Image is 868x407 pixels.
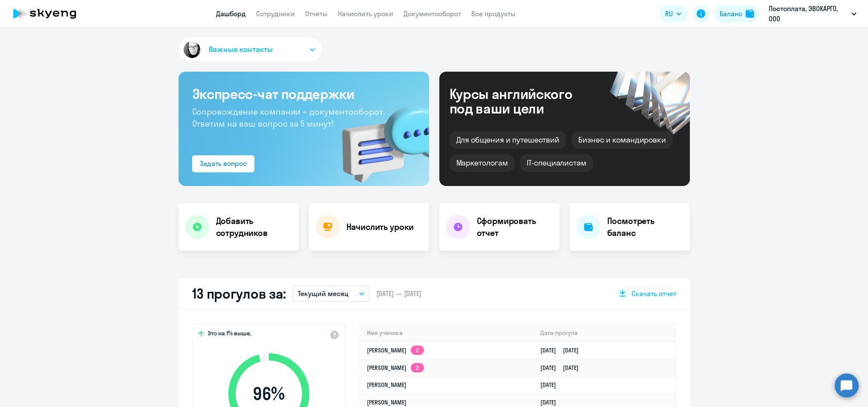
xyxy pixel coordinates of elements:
a: [DATE][DATE] [540,346,585,354]
button: Балансbalance [715,5,759,22]
a: Все продукты [471,9,516,18]
a: [DATE] [540,398,563,406]
span: Важные контакты [209,44,273,55]
h4: Сформировать отчет [477,215,553,239]
p: Текущий месяц [298,288,349,299]
span: Сопровождение компании + документооборот. Ответим на ваш вопрос за 5 минут! [192,106,385,129]
a: Сотрудники [256,9,295,18]
a: Отчеты [305,9,328,18]
span: Это на 1% выше, [208,329,251,340]
a: [PERSON_NAME]2 [367,364,424,372]
div: Баланс [720,9,742,19]
button: Важные контакты [179,38,322,61]
button: Текущий месяц [293,285,369,302]
button: Задать вопрос [192,155,254,172]
div: Для общения и путешествий [450,131,567,149]
span: 96 % [220,384,318,404]
app-skyeng-badge: 2 [411,363,424,372]
a: Начислить уроки [338,9,393,18]
h4: Начислить уроки [346,221,414,233]
h4: Посмотреть баланс [607,215,683,239]
button: RU [659,5,687,22]
a: Дашборд [216,9,246,18]
span: [DATE] — [DATE] [376,289,421,298]
img: bg-img [330,90,429,186]
img: balance [746,9,754,18]
th: Имя ученика [360,324,534,342]
div: Курсы английского под ваши цели [450,87,595,116]
h4: Добавить сотрудников [216,215,292,239]
span: RU [665,9,673,19]
button: Постоплата, ЭВОКАРГО, ООО [764,3,861,24]
a: [DATE][DATE] [540,364,585,372]
a: [PERSON_NAME] [367,398,407,406]
img: avatar [182,40,202,60]
th: Дата прогула [533,324,675,342]
app-skyeng-badge: 2 [411,346,424,355]
span: Скачать отчет [632,289,676,298]
div: IT-специалистам [520,154,593,172]
p: Постоплата, ЭВОКАРГО, ООО [769,3,848,24]
a: Документооборот [404,9,461,18]
h2: 13 прогулов за: [192,285,286,302]
a: [PERSON_NAME]2 [367,346,424,354]
div: Бизнес и командировки [571,131,673,149]
div: Задать вопрос [200,158,247,169]
a: [DATE] [540,381,563,389]
h3: Экспресс-чат поддержки [192,85,415,102]
div: Маркетологам [450,154,515,172]
a: [PERSON_NAME] [367,381,407,389]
